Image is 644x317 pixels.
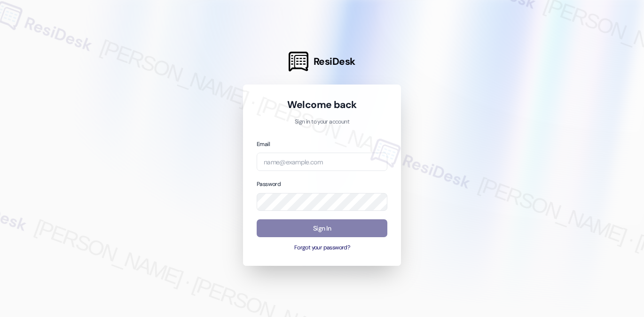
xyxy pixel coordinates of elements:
span: ResiDesk [314,55,355,68]
label: Email [257,140,270,148]
button: Forgot your password? [257,244,387,252]
img: ResiDesk Logo [289,52,308,71]
button: Sign In [257,219,387,238]
h1: Welcome back [257,98,387,111]
input: name@example.com [257,153,387,171]
label: Password [257,180,281,188]
p: Sign in to your account [257,118,387,126]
